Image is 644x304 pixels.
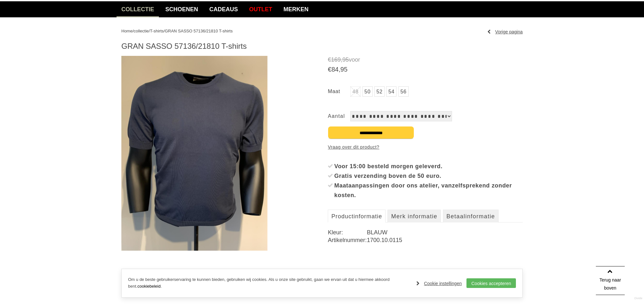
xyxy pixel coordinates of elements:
span: / [133,29,134,33]
a: 56 [398,86,409,97]
span: / [164,29,165,33]
div: Gratis verzending boven de 50 euro. [334,171,523,181]
a: cookiebeleid [137,284,161,289]
span: 84 [331,66,338,73]
a: Divide [634,294,642,302]
a: Vorige pagina [487,27,523,37]
a: Outlet [244,1,277,17]
span: voor [328,56,523,64]
a: Schoenen [161,1,203,17]
dt: Artikelnummer: [328,236,367,244]
h1: GRAN SASSO 57136/21810 T-shirts [121,41,523,51]
a: Betaalinformatie [443,210,499,222]
span: 95 [340,66,347,73]
a: Merk informatie [387,210,441,222]
span: € [328,56,331,63]
img: GRAN SASSO 57136/21810 T-shirts [121,56,267,251]
a: Vraag over dit product? [328,142,379,152]
a: Home [121,29,133,33]
span: , [341,56,342,63]
a: 54 [386,86,396,97]
a: Terug naar boven [596,266,625,295]
dd: 1700.10.0115 [367,236,523,244]
li: Maataanpassingen door ons atelier, vanzelfsprekend zonder kosten. [328,181,523,200]
a: 50 [362,86,373,97]
span: / [149,29,150,33]
ul: Maat [328,86,523,98]
a: Cadeaus [205,1,243,17]
a: Cookie instellingen [416,279,462,288]
a: Merken [279,1,313,17]
span: € [328,66,331,73]
span: , [339,66,341,73]
span: 169 [331,56,341,63]
a: collectie [117,1,159,17]
dd: BLAUW [367,229,523,236]
div: Voor 15:00 besteld morgen geleverd. [334,161,523,171]
a: T-shirts [150,29,164,33]
a: GRAN SASSO 57136/21810 T-shirts [165,29,232,33]
a: Productinformatie [328,210,386,222]
p: Om u de beste gebruikerservaring te kunnen bieden, gebruiken wij cookies. Als u onze site gebruik... [128,276,410,290]
span: 95 [342,56,349,63]
a: collectie [134,29,149,33]
label: Aantal [328,111,350,121]
dt: Kleur: [328,229,367,236]
a: Cookies accepteren [466,278,516,288]
a: 52 [374,86,385,97]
